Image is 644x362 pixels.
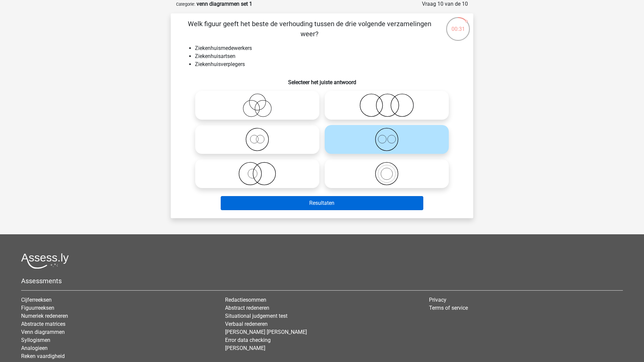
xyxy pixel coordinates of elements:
li: Ziekenhuisverplegers [195,60,463,68]
li: Ziekenhuismedewerkers [195,44,463,52]
small: Categorie: [176,2,195,7]
a: Verbaal redeneren [225,321,268,327]
a: Venn diagrammen [21,329,65,335]
a: [PERSON_NAME] [PERSON_NAME] [225,329,307,335]
a: [PERSON_NAME] [225,345,265,351]
strong: venn diagrammen set 1 [197,1,252,7]
a: Situational judgement test [225,313,287,319]
h6: Selecteer het juiste antwoord [181,74,463,85]
a: Abstract redeneren [225,305,269,311]
div: 00:31 [445,16,471,33]
a: Figuurreeksen [21,305,54,311]
a: Analogieen [21,345,48,351]
a: Abstracte matrices [21,321,65,327]
a: Syllogismen [21,337,50,343]
a: Terms of service [429,305,468,311]
a: Cijferreeksen [21,297,52,303]
h5: Assessments [21,277,623,285]
a: Privacy [429,297,446,303]
a: Error data checking [225,337,271,343]
p: Welk figuur geeft het beste de verhouding tussen de drie volgende verzamelingen weer? [181,19,437,39]
a: Reken vaardigheid [21,353,65,359]
img: Assessly logo [21,253,69,269]
li: Ziekenhuisartsen [195,52,463,60]
a: Redactiesommen [225,297,266,303]
button: Resultaten [221,196,424,210]
a: Numeriek redeneren [21,313,68,319]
